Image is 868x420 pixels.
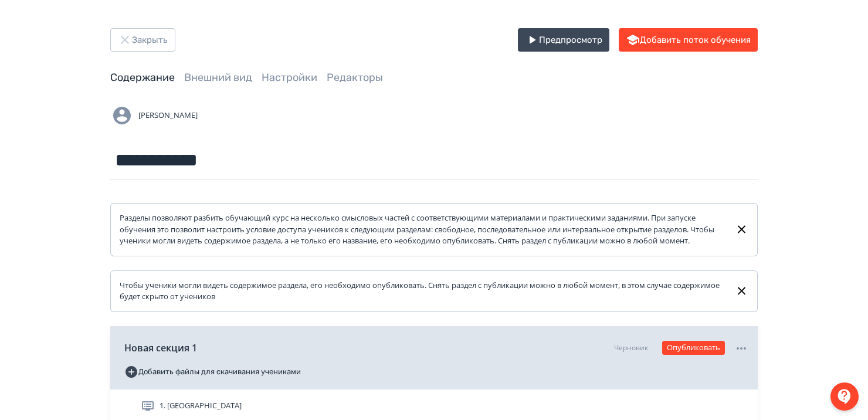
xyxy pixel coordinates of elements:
div: Чтобы ученики могли видеть содержимое раздела, его необходимо опубликовать. Снять раздел с публик... [120,280,725,303]
span: [PERSON_NAME] [138,110,198,121]
a: Внешний вид [184,71,252,84]
a: Редакторы [327,71,383,84]
button: Предпросмотр [518,28,609,52]
button: Добавить файлы для скачивания учениками [124,363,301,381]
div: Черновик [614,343,648,353]
button: Добавить поток обучения [619,28,758,52]
button: Закрыть [110,28,175,52]
a: Настройки [262,71,317,84]
div: Разделы позволяют разбить обучающий курс на несколько смысловых частей с соответствующими материа... [120,212,725,247]
span: Новая секция 1 [124,341,197,355]
a: Содержание [110,71,175,84]
span: 1. Kaiten [160,400,242,412]
button: Опубликовать [662,341,725,355]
